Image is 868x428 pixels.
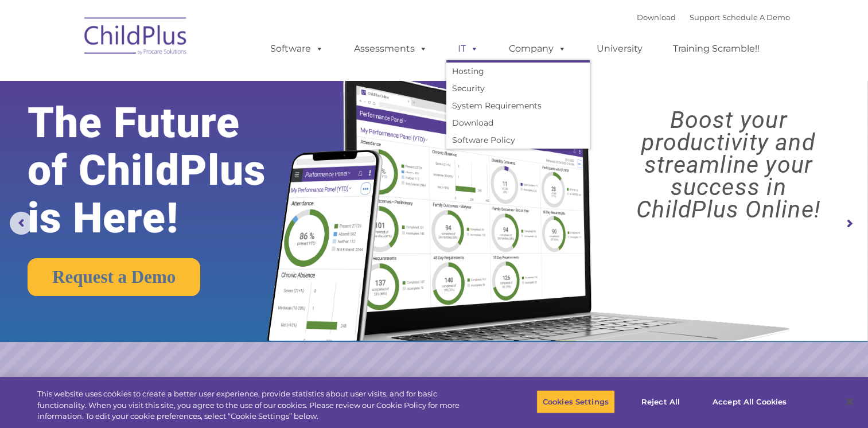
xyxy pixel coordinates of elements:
[837,389,862,414] button: Close
[446,80,590,97] a: Security
[722,13,790,22] a: Schedule A Demo
[661,37,771,60] a: Training Scramble!!
[446,63,590,80] a: Hosting
[259,37,335,60] a: Software
[28,99,305,242] rs-layer: The Future of ChildPlus is Here!
[342,37,439,60] a: Assessments
[446,37,490,60] a: IT
[600,109,857,221] rs-layer: Boost your productivity and streamline your success in ChildPlus Online!
[637,13,790,22] font: |
[585,37,654,60] a: University
[536,390,615,414] button: Cookies Settings
[159,76,194,84] span: Last name
[28,258,200,296] a: Request a Demo
[706,390,793,414] button: Accept All Cookies
[446,131,590,149] a: Software Policy
[446,114,590,131] a: Download
[37,388,477,422] div: This website uses cookies to create a better user experience, provide statistics about user visit...
[625,390,696,414] button: Reject All
[446,97,590,114] a: System Requirements
[690,13,720,22] a: Support
[159,123,208,131] span: Phone number
[637,13,676,22] a: Download
[497,37,578,60] a: Company
[79,9,193,67] img: ChildPlus by Procare Solutions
